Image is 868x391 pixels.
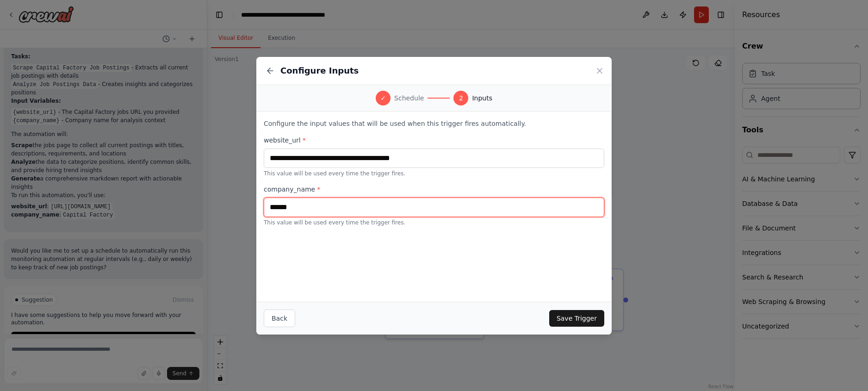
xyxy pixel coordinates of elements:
[264,219,604,226] p: This value will be used every time the trigger fires.
[264,310,295,327] button: Back
[264,119,604,128] p: Configure the input values that will be used when this trigger fires automatically.
[472,93,492,103] span: Inputs
[549,310,604,327] button: Save Trigger
[453,91,468,106] div: 2
[264,136,604,145] label: website_url
[280,64,359,77] h2: Configure Inputs
[394,93,424,103] span: Schedule
[264,170,604,177] p: This value will be used every time the trigger fires.
[376,91,391,106] div: ✓
[264,185,604,194] label: company_name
